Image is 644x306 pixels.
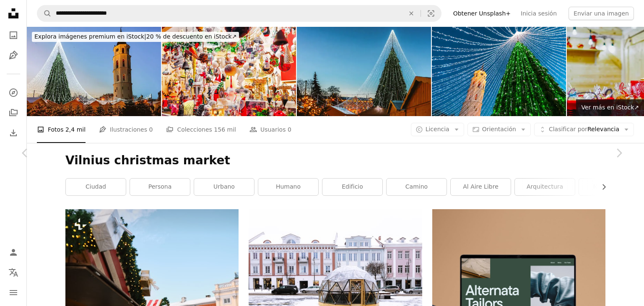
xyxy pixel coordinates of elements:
[402,5,421,21] button: Borrar
[5,244,22,261] a: Iniciar sesión / Registrarse
[249,266,422,273] a: Coches aparcados cerca del edificio durante el día
[576,99,644,116] a: Ver más en iStock↗
[288,125,291,134] span: 0
[5,27,22,44] a: Fotos
[569,7,634,20] button: Enviar una imagen
[297,27,431,116] img: Árbol de Navidad en la Plaza de la Catedral de Vilna
[467,123,531,136] button: Orientación
[5,264,22,281] button: Idioma
[322,179,382,195] a: edificio
[249,116,291,143] a: Usuarios 0
[594,113,644,193] a: Siguiente
[5,284,22,301] button: Menú
[99,116,153,143] a: Ilustraciones 0
[421,5,441,21] button: Búsqueda visual
[166,116,236,143] a: Colecciones 156 mil
[5,104,22,121] a: Colecciones
[516,7,562,20] a: Inicia sesión
[5,84,22,101] a: Explorar
[426,126,449,132] span: Licencia
[258,179,318,195] a: Humano
[515,179,575,195] a: arquitectura
[27,27,244,47] a: Explora imágenes premium en iStock|20 % de descuento en iStock↗
[27,27,161,116] img: árbol de Navidad en la plaza de la Catedral de Vilna
[482,126,516,132] span: Orientación
[194,179,254,195] a: urbano
[34,33,146,40] span: Explora imágenes premium en iStock |
[130,179,190,195] a: persona
[162,27,296,116] img: Decoración árbol de Navidad en mercado de Navidad Vilnius
[448,7,516,20] a: Obtener Unsplash+
[581,104,639,111] span: Ver más en iStock ↗
[65,270,239,278] a: Un gran árbol de Navidad con luces frente a un edificio
[411,123,464,136] button: Licencia
[549,126,587,132] span: Clasificar por
[149,125,153,134] span: 0
[534,123,634,136] button: Clasificar porRelevancia
[387,179,447,195] a: camino
[37,5,441,22] form: Encuentra imágenes en todo el sitio
[65,153,605,168] h1: Vilnius christmas market
[549,125,619,134] span: Relevancia
[451,179,511,195] a: al aire libre
[5,47,22,64] a: Ilustraciones
[66,179,126,195] a: ciudad
[37,5,52,21] button: Buscar en Unsplash
[34,33,236,40] span: 20 % de descuento en iStock ↗
[432,27,566,116] img: El árbol de Navidad y el campanario de la catedral en el reflejo de Adviento de Vilna
[579,179,639,195] a: naturaleza
[214,125,236,134] span: 156 mil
